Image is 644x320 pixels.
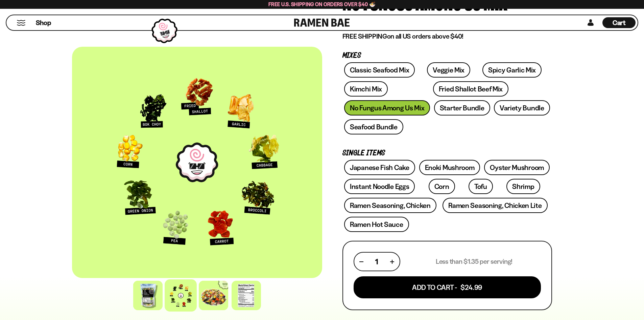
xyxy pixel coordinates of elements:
a: Starter Bundle [434,100,490,115]
a: Classic Seafood Mix [344,62,415,78]
button: Add To Cart - $24.99 [354,276,541,298]
a: Tofu [469,179,493,194]
a: Shrimp [506,179,540,194]
a: Shop [36,17,51,28]
button: Mobile Menu Trigger [17,20,26,26]
a: Enoki Mushroom [419,160,480,175]
p: Mixes [342,52,552,59]
span: Cart [613,19,626,27]
p: Single Items [342,150,552,156]
span: Shop [36,18,51,27]
div: Cart [602,15,636,30]
a: Fried Shallot Beef Mix [433,81,508,97]
a: Spicy Garlic Mix [482,62,542,78]
a: Ramen Seasoning, Chicken [344,198,436,213]
a: Ramen Hot Sauce [344,217,409,232]
a: Seafood Bundle [344,119,403,134]
a: Corn [429,179,455,194]
a: Oyster Mushroom [484,160,550,175]
a: Instant Noodle Eggs [344,179,415,194]
p: Less than $1.35 per serving! [436,257,512,266]
a: Japanese Fish Cake [344,160,415,175]
span: Free U.S. Shipping on Orders over $40 🍜 [268,1,376,7]
a: Kimchi Mix [344,81,388,97]
span: 1 [375,257,378,266]
a: Ramen Seasoning, Chicken Lite [443,198,547,213]
a: Variety Bundle [494,100,550,115]
a: Veggie Mix [427,62,470,78]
